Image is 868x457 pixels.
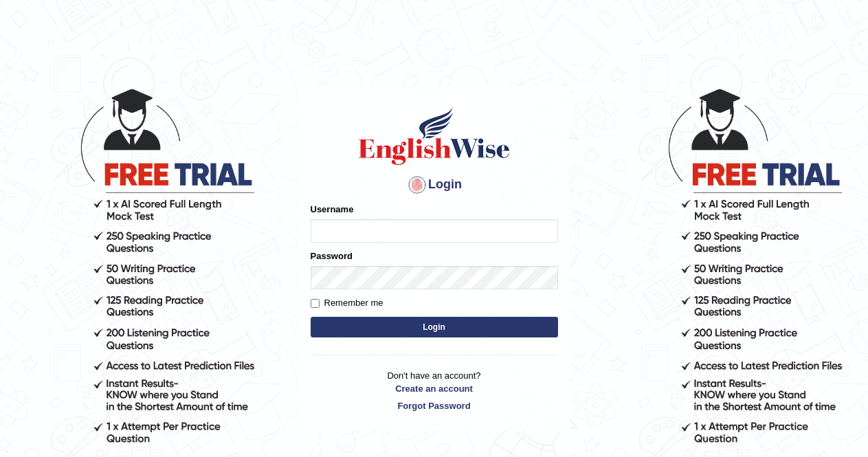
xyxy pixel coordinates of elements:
p: Don't have an account? [311,369,558,412]
label: Username [311,203,354,216]
a: Forgot Password [311,399,558,412]
button: Login [311,317,558,337]
label: Password [311,249,353,263]
a: Create an account [311,382,558,395]
label: Remember me [311,296,383,310]
input: Remember me [311,299,320,308]
img: Logo of English Wise sign in for intelligent practice with AI [356,105,513,167]
h4: Login [311,174,558,196]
